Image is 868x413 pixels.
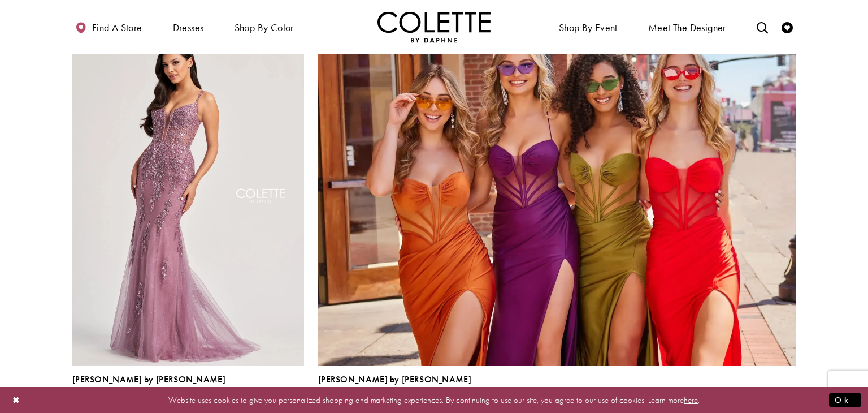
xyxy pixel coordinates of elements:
[72,375,225,398] div: Colette by Daphne Style No. CL8210
[754,11,771,42] a: Toggle search
[779,11,796,42] a: Check Wishlist
[72,373,225,385] span: [PERSON_NAME] by [PERSON_NAME]
[829,393,861,407] button: Submit Dialog
[645,11,729,42] a: Meet the designer
[72,11,145,42] a: Find a store
[170,11,207,42] span: Dresses
[559,22,618,33] span: Shop By Event
[377,11,491,42] a: Visit Home Page
[235,22,294,33] span: Shop by color
[648,22,726,33] span: Meet the designer
[232,11,297,42] span: Shop by color
[81,392,787,407] p: Website uses cookies to give you personalized shopping and marketing experiences. By continuing t...
[72,29,304,366] a: Visit Colette by Daphne Style No. CL8210 Page
[7,390,26,410] button: Close Dialog
[377,11,491,42] img: Colette by Daphne
[92,22,142,33] span: Find a store
[684,394,698,405] a: here
[318,373,471,385] span: [PERSON_NAME] by [PERSON_NAME]
[556,11,620,42] span: Shop By Event
[173,22,204,33] span: Dresses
